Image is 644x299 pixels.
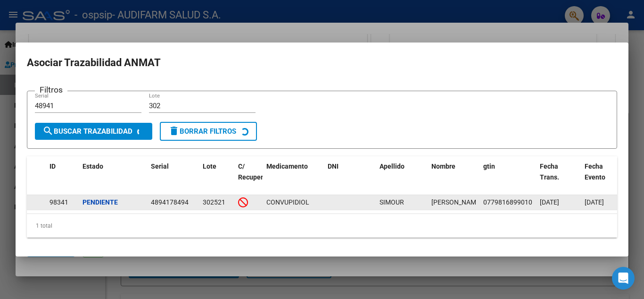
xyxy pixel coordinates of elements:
[431,162,455,170] span: Nombre
[266,198,309,206] span: CONVUPIDIOL
[151,162,169,170] span: Serial
[479,156,536,198] datatable-header-cell: gtin
[238,162,267,181] span: C/ Recupero
[83,162,103,170] span: Estado
[431,198,482,206] span: MORENA AMNCAY
[147,156,199,198] datatable-header-cell: Serial
[536,156,581,198] datatable-header-cell: Fecha Trans.
[483,198,536,206] span: 07798168990105
[50,162,56,170] span: ID
[42,127,132,136] span: Buscar Trazabilidad
[168,127,236,136] span: Borrar Filtros
[376,156,428,198] datatable-header-cell: Apellido
[585,198,604,206] span: [DATE]
[42,125,54,137] mat-icon: search
[79,156,147,198] datatable-header-cell: Estado
[324,156,376,198] datatable-header-cell: DNI
[234,156,263,198] datatable-header-cell: C/ Recupero
[380,198,404,206] span: SIMOUR
[27,214,617,238] div: 1 total
[540,198,559,206] span: [DATE]
[483,162,495,170] span: gtin
[428,156,479,198] datatable-header-cell: Nombre
[266,162,308,170] span: Medicamento
[46,156,79,198] datatable-header-cell: ID
[83,198,118,206] strong: Pendiente
[380,162,405,170] span: Apellido
[612,267,635,290] div: Open Intercom Messenger
[151,198,189,206] span: 4894178494
[160,122,257,141] button: Borrar Filtros
[199,156,234,198] datatable-header-cell: Lote
[585,162,605,181] span: Fecha Evento
[35,84,67,96] h3: Filtros
[203,198,225,206] span: 302521
[263,156,324,198] datatable-header-cell: Medicamento
[50,198,68,206] span: 98341
[581,156,626,198] datatable-header-cell: Fecha Evento
[35,123,152,140] button: Buscar Trazabilidad
[168,125,180,137] mat-icon: delete
[540,162,559,181] span: Fecha Trans.
[203,162,216,170] span: Lote
[328,162,339,170] span: DNI
[27,54,617,72] h2: Asociar Trazabilidad ANMAT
